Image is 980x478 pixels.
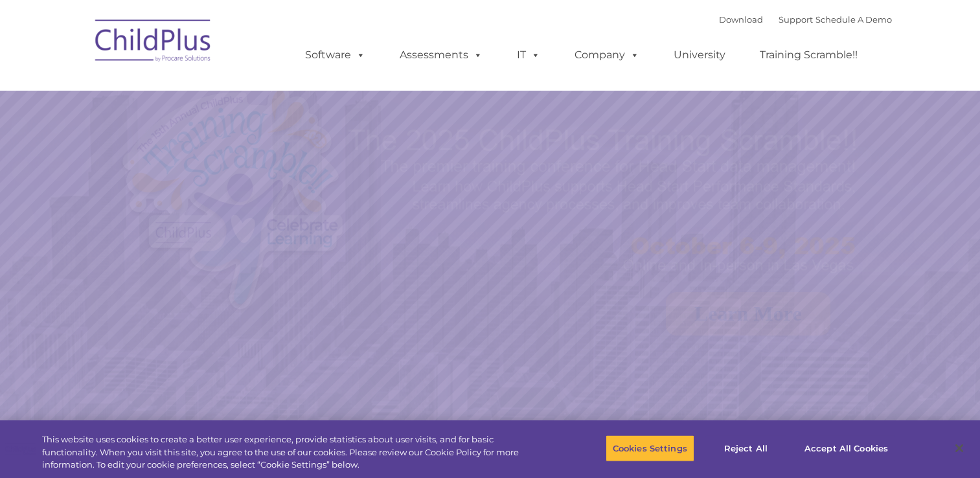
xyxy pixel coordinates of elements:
a: Learn More [666,292,830,336]
a: Assessments [387,42,496,68]
button: Cookies Settings [606,435,694,462]
button: Reject All [705,435,786,462]
a: Download [719,14,763,25]
a: University [661,42,738,68]
font: | [719,14,892,25]
a: Training Scramble!! [747,42,871,68]
button: Close [945,434,974,462]
a: Support [779,14,813,25]
a: Software [292,42,378,68]
div: This website uses cookies to create a better user experience, provide statistics about user visit... [42,433,539,472]
a: Schedule A Demo [815,14,892,25]
a: Company [562,42,652,68]
img: ChildPlus by Procare Solutions [89,10,218,75]
button: Accept All Cookies [797,435,895,462]
a: IT [504,42,553,68]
